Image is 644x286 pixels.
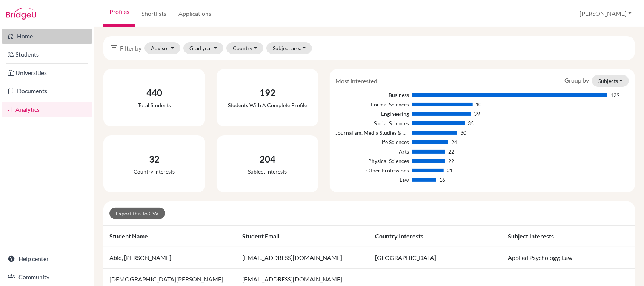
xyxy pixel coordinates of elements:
[447,166,453,174] div: 21
[369,226,502,247] th: Country interests
[336,157,409,165] div: Physical Sciences
[144,42,180,54] button: Advisor
[109,208,165,219] a: Export this to CSV
[502,226,635,247] th: Subject interests
[336,129,409,137] div: Journalism, Media Studies & Communication
[330,77,383,86] div: Most interested
[336,100,409,108] div: Formal Sciences
[138,101,171,109] div: Total students
[2,47,92,62] a: Students
[592,75,629,87] button: Subjects
[2,102,92,117] a: Analytics
[460,129,466,137] div: 30
[120,44,141,53] span: Filter by
[468,119,474,127] div: 35
[610,91,619,99] div: 129
[183,42,224,54] button: Grad year
[138,86,171,100] div: 440
[103,226,236,247] th: Student name
[266,42,312,54] button: Subject area
[336,110,409,118] div: Engineering
[6,8,36,20] img: Bridge-U
[236,226,369,247] th: Student email
[439,176,445,184] div: 16
[248,152,287,166] div: 204
[336,138,409,146] div: Life Sciences
[448,157,454,165] div: 22
[228,86,307,100] div: 192
[248,168,287,175] div: Subject interests
[236,247,369,269] td: [EMAIL_ADDRESS][DOMAIN_NAME]
[336,166,409,174] div: Other Professions
[109,43,118,52] i: filter_list
[2,65,92,80] a: Universities
[2,83,92,98] a: Documents
[336,148,409,155] div: Arts
[502,247,635,269] td: Applied Psychology; Law
[559,75,635,87] div: Group by
[2,251,92,266] a: Help center
[336,119,409,127] div: Social Sciences
[134,152,175,166] div: 32
[451,138,457,146] div: 24
[336,176,409,184] div: Law
[576,6,635,21] button: [PERSON_NAME]
[336,91,409,99] div: Business
[134,168,175,175] div: Country interests
[228,101,307,109] div: Students with a complete profile
[369,247,502,269] td: [GEOGRAPHIC_DATA]
[226,42,263,54] button: Country
[448,148,454,155] div: 22
[476,100,482,108] div: 40
[103,247,236,269] td: Abid, [PERSON_NAME]
[2,29,92,44] a: Home
[2,269,92,284] a: Community
[474,110,480,118] div: 39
